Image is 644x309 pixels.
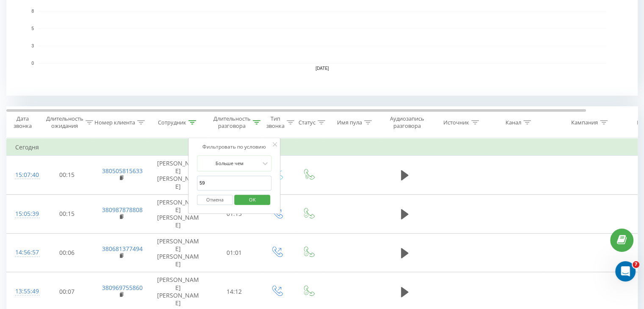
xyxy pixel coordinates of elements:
text: [DATE] [315,66,329,71]
div: 15:07:40 [15,167,32,183]
div: Длительность ожидания [46,115,83,130]
text: 5 [31,26,34,31]
div: 14:56:57 [15,244,32,261]
div: Источник [443,119,469,126]
button: Отмена [197,195,233,205]
div: Номер клиента [94,119,135,126]
text: 0 [31,61,34,66]
div: Дата звонка [7,115,38,130]
td: [PERSON_NAME] [PERSON_NAME] [149,233,208,272]
iframe: Intercom live chat [615,261,636,281]
a: 380969755860 [102,284,143,292]
td: [PERSON_NAME] [PERSON_NAME] [149,156,208,195]
div: 15:05:39 [15,206,32,222]
td: 00:15 [41,156,94,195]
span: OK [240,193,264,206]
text: 3 [31,44,34,48]
td: 00:15 [41,194,94,233]
a: 380681377494 [102,245,143,253]
a: 380505815633 [102,167,143,175]
a: 380987878808 [102,206,143,214]
div: Кампания [571,119,598,126]
div: Канал [506,119,521,126]
div: Статус [299,119,315,126]
div: Сотрудник [158,119,186,126]
td: [PERSON_NAME] [PERSON_NAME] [149,194,208,233]
div: Тип звонка [266,115,285,130]
input: 00:00 [197,176,271,190]
div: Длительность разговора [213,115,251,130]
div: Аудиозапись разговора [387,115,428,130]
div: 13:55:49 [15,283,32,300]
div: Фильтровать по условию [197,143,271,151]
button: OK [234,195,270,205]
span: 7 [633,261,639,268]
td: 00:06 [41,233,94,272]
text: 8 [31,9,34,14]
td: 01:01 [208,233,261,272]
div: Имя пула [337,119,362,126]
